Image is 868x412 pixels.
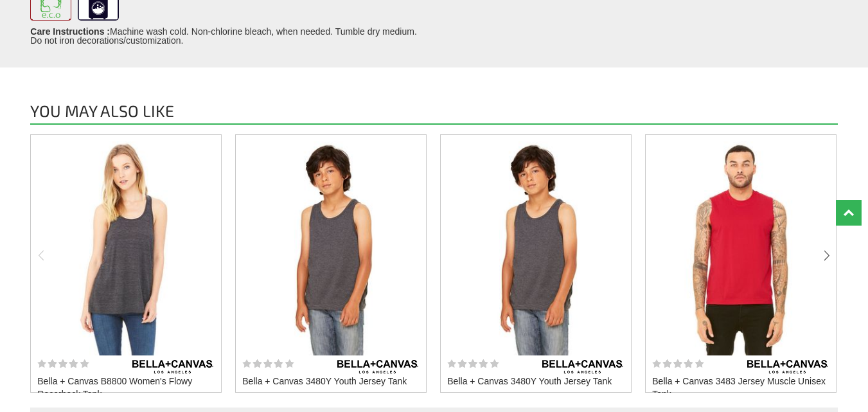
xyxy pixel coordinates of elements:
[746,359,829,375] img: Bella + Canvas
[40,141,211,355] img: Bella + Canvas B8800 Women's Flowy Racerback Tank
[447,359,499,368] img: Star
[30,103,837,125] h4: You May Also Like
[447,375,612,388] a: Bella + Canvas 3480Y Youth Jersey Tank
[37,375,215,400] a: Bella + Canvas B8800 Women's Flowy Racerback Tank
[450,141,621,355] img: Bella + Canvas 3480Y Youth Jersey Tank
[822,248,831,263] div: next
[37,248,46,263] div: prev
[652,375,829,400] a: Bella + Canvas 3483 Jersey Muscle Unisex Tank
[131,359,215,375] img: Bella + Canvas
[336,359,420,375] img: Bella + Canvas
[541,359,624,375] img: Bella + Canvas
[245,141,416,355] img: Bella + Canvas 3480Y Youth Jersey Tank
[30,26,110,37] strong: Care Instructions :
[242,375,407,388] a: Bella + Canvas 3480Y Youth Jersey Tank
[242,359,294,368] img: Star
[655,141,826,355] img: Bella + Canvas 3483 Jersey Muscle Unisex Tank
[37,359,89,368] img: Star
[836,200,862,226] a: Top
[652,359,704,368] img: Star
